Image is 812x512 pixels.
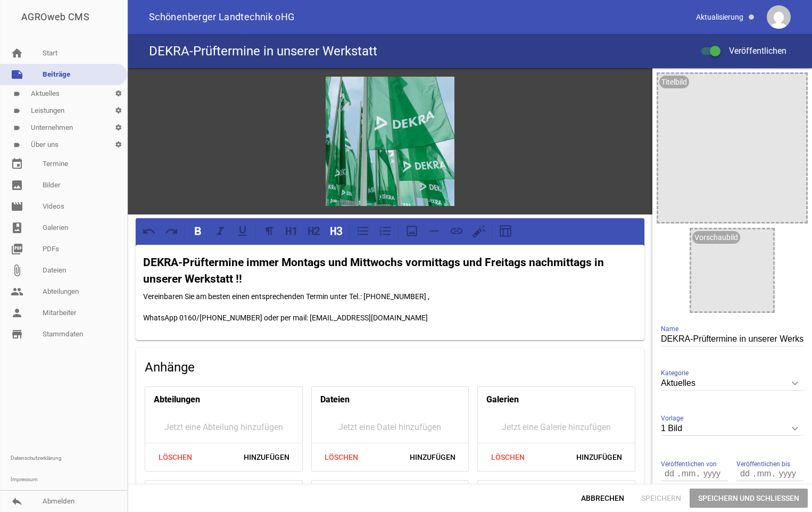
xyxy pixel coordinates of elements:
[661,467,679,481] input: dd
[11,495,23,508] i: reply
[235,448,298,467] span: Hinzufügen
[11,243,23,255] i: picture_as_pdf
[755,467,774,481] input: mm
[716,46,786,56] span: Veröffentlichen
[11,285,23,298] i: people
[149,43,377,60] h4: DEKRA-Prüftermine in unserer Werkstatt
[316,448,367,467] span: Löschen
[13,142,20,148] i: label
[774,467,800,481] input: yyyy
[312,412,469,443] div: Jetzt eine Datei hinzufügen
[110,102,127,119] i: settings
[486,391,519,408] h4: Galerien
[11,47,23,60] i: home
[149,12,294,22] span: Schönenberger Landtechnik oHG
[401,448,464,467] span: Hinzufügen
[13,90,20,97] i: label
[661,459,717,469] span: Veröffentlichen von
[11,264,23,277] i: attach_file
[110,136,127,153] i: settings
[659,76,689,88] div: Titelbild
[478,412,635,443] div: Jetzt eine Galerie hinzufügen
[150,448,201,467] span: Löschen
[736,459,790,469] span: Veröffentlichen bis
[13,125,20,131] i: label
[736,467,755,481] input: dd
[143,256,607,286] strong: DEKRA-Prüftermine immer Montags und Mittwochs vormittags und Freitags nachmittags in unserer Werk...
[11,68,23,81] i: note
[13,108,20,114] i: label
[145,412,302,443] div: Jetzt eine Abteilung hinzufügen
[11,328,23,341] i: store_mall_directory
[633,489,690,508] span: Speichern
[573,489,633,508] span: Abbrechen
[320,391,350,408] h4: Dateien
[11,307,23,319] i: person
[11,200,23,213] i: movie
[692,231,740,244] div: Vorschaubild
[11,158,23,170] i: event
[690,489,808,508] span: Speichern und Schließen
[110,119,127,136] i: settings
[145,359,635,376] h4: Anhänge
[679,467,698,481] input: mm
[11,221,23,234] i: photo_album
[786,375,803,392] i: keyboard_arrow_down
[698,467,725,481] input: yyyy
[11,179,23,192] i: image
[110,85,127,102] i: settings
[786,420,803,437] i: keyboard_arrow_down
[568,448,631,467] span: Hinzufügen
[143,311,637,324] p: WhatsApp 0160/[PHONE_NUMBER] oder per mail: [EMAIL_ADDRESS][DOMAIN_NAME]
[143,290,637,303] p: Vereinbaren Sie am besten einen entsprechenden Termin unter Tel.: [PHONE_NUMBER] ,
[154,391,200,408] h4: Abteilungen
[482,448,533,467] span: Löschen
